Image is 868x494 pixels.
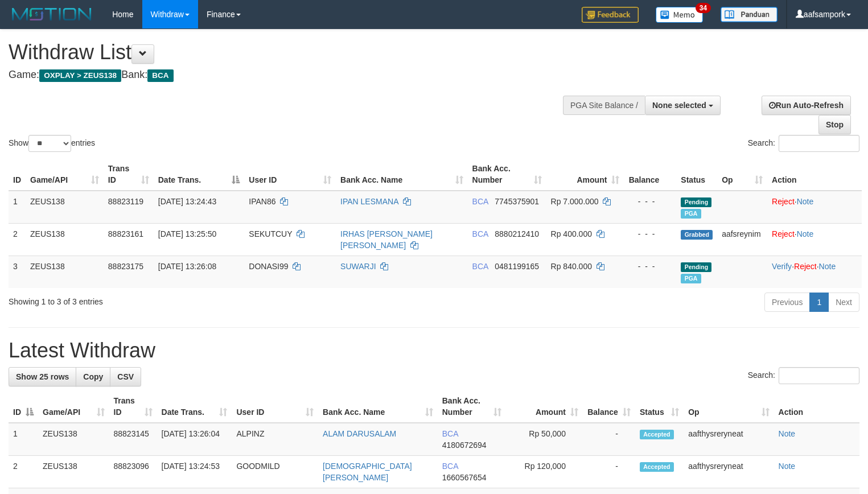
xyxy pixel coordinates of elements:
td: 2 [9,223,26,256]
td: · [767,223,862,256]
span: Copy [83,372,103,381]
div: Showing 1 to 3 of 3 entries [9,291,353,307]
span: Grabbed [681,230,713,240]
span: BCA [472,229,488,238]
h4: Game: Bank: [9,69,567,81]
span: BCA [472,197,488,206]
td: · [767,191,862,224]
select: Showentries [28,135,71,152]
span: Copy 8880212410 to clipboard [495,229,539,238]
a: Next [828,293,859,312]
img: Feedback.jpg [582,7,639,23]
td: [DATE] 13:26:04 [157,423,232,456]
td: aafthysreryneat [684,423,774,456]
a: Run Auto-Refresh [762,96,851,115]
th: Op: activate to sort column ascending [684,390,774,423]
div: - - - [628,196,672,207]
th: ID: activate to sort column descending [9,390,38,423]
th: Balance: activate to sort column ascending [583,390,635,423]
th: User ID: activate to sort column ascending [232,390,318,423]
td: ALPINZ [232,423,318,456]
th: Bank Acc. Name: activate to sort column ascending [336,158,468,191]
input: Search: [779,135,859,152]
th: Amount: activate to sort column ascending [546,158,624,191]
span: IPAN86 [249,197,275,206]
span: BCA [442,429,458,438]
th: Game/API: activate to sort column ascending [38,390,109,423]
a: Note [797,229,814,238]
a: Previous [764,293,810,312]
th: Date Trans.: activate to sort column ascending [157,390,232,423]
img: MOTION_logo.png [9,6,95,23]
a: 1 [809,293,829,312]
span: Copy 7745375901 to clipboard [495,197,539,206]
th: Action [774,390,859,423]
span: 88823161 [108,229,143,238]
span: Accepted [640,430,674,439]
span: [DATE] 13:25:50 [158,229,216,238]
span: Copy 4180672694 to clipboard [442,441,487,450]
th: Amount: activate to sort column ascending [506,390,583,423]
td: 1 [9,423,38,456]
span: OXPLAY > ZEUS138 [39,69,121,82]
td: ZEUS138 [38,423,109,456]
div: PGA Site Balance / [563,96,645,115]
a: Stop [818,115,851,134]
a: Note [797,197,814,206]
a: Note [819,262,836,271]
td: [DATE] 13:24:53 [157,456,232,488]
th: Status: activate to sort column ascending [635,390,684,423]
td: ZEUS138 [26,256,104,288]
span: 34 [696,3,711,13]
span: 88823119 [108,197,143,206]
td: aafthysreryneat [684,456,774,488]
a: Verify [772,262,792,271]
a: CSV [110,367,141,386]
span: BCA [472,262,488,271]
span: 88823175 [108,262,143,271]
span: [DATE] 13:24:43 [158,197,216,206]
td: · · [767,256,862,288]
a: SUWARJI [340,262,376,271]
th: Op: activate to sort column ascending [717,158,767,191]
td: Rp 50,000 [506,423,583,456]
th: Balance [624,158,676,191]
a: Note [779,429,796,438]
label: Show entries [9,135,95,152]
a: Note [779,462,796,471]
td: 88823145 [109,423,157,456]
span: Pending [681,197,711,207]
span: Marked by aafsolysreylen [681,209,701,219]
td: Rp 120,000 [506,456,583,488]
a: ALAM DARUSALAM [323,429,396,438]
span: Marked by aafsolysreylen [681,274,701,283]
h1: Latest Withdraw [9,339,859,362]
div: - - - [628,261,672,272]
td: aafsreynim [717,223,767,256]
a: Reject [772,197,795,206]
span: SEKUTCUY [249,229,292,238]
button: None selected [645,96,721,115]
span: Rp 840.000 [551,262,592,271]
td: 2 [9,456,38,488]
td: 3 [9,256,26,288]
td: 1 [9,191,26,224]
div: - - - [628,228,672,240]
img: panduan.png [721,7,778,22]
a: IPAN LESMANA [340,197,398,206]
span: BCA [442,462,458,471]
input: Search: [779,367,859,384]
a: IRHAS [PERSON_NAME] [PERSON_NAME] [340,229,433,250]
th: Bank Acc. Number: activate to sort column ascending [438,390,506,423]
span: CSV [117,372,134,381]
span: BCA [147,69,173,82]
th: Status [676,158,717,191]
span: Copy 0481199165 to clipboard [495,262,539,271]
label: Search: [748,135,859,152]
span: [DATE] 13:26:08 [158,262,216,271]
th: Bank Acc. Name: activate to sort column ascending [318,390,438,423]
a: Reject [794,262,817,271]
th: ID [9,158,26,191]
td: - [583,423,635,456]
td: ZEUS138 [26,191,104,224]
